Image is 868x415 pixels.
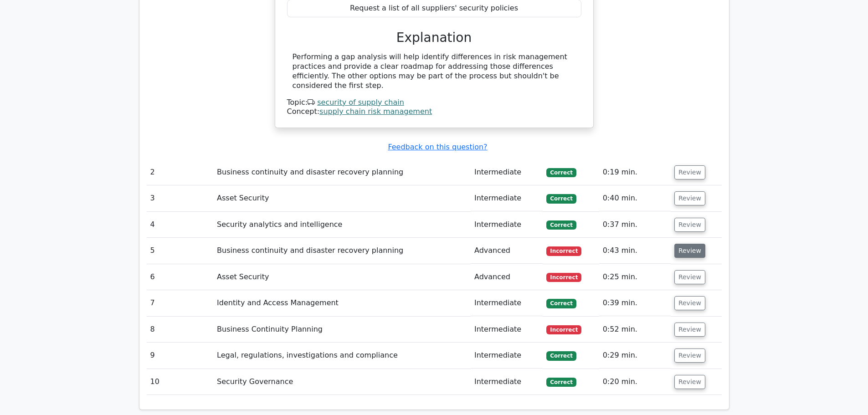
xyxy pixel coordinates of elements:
a: security of supply chain [317,98,404,107]
span: Incorrect [546,325,581,334]
div: Concept: [287,107,581,117]
button: Review [674,165,705,179]
td: Intermediate [471,185,543,211]
td: 9 [147,343,214,369]
button: Review [674,296,705,310]
td: Intermediate [471,212,543,238]
td: Intermediate [471,369,543,395]
button: Review [674,218,705,232]
td: 0:20 min. [599,369,671,395]
td: 8 [147,317,214,343]
a: supply chain risk management [319,107,432,116]
button: Review [674,323,705,337]
span: Incorrect [546,246,581,256]
td: 0:29 min. [599,343,671,369]
td: 4 [147,212,214,238]
td: 3 [147,185,214,211]
span: Correct [546,194,576,203]
td: 7 [147,290,214,316]
td: 0:37 min. [599,212,671,238]
td: 0:52 min. [599,317,671,343]
td: Business continuity and disaster recovery planning [213,238,471,264]
span: Correct [546,220,576,230]
button: Review [674,270,705,284]
td: 2 [147,159,214,185]
td: Asset Security [213,185,471,211]
td: Intermediate [471,290,543,316]
td: 0:25 min. [599,264,671,290]
button: Review [674,375,705,389]
td: 0:40 min. [599,185,671,211]
button: Review [674,244,705,258]
td: 5 [147,238,214,264]
td: Asset Security [213,264,471,290]
td: 10 [147,369,214,395]
td: 6 [147,264,214,290]
a: Feedback on this question? [388,143,487,151]
td: Advanced [471,264,543,290]
span: Correct [546,378,576,387]
td: Intermediate [471,343,543,369]
div: Performing a gap analysis will help identify differences in risk management practices and provide... [293,52,576,90]
td: 0:19 min. [599,159,671,185]
div: Topic: [287,98,581,108]
td: 0:43 min. [599,238,671,264]
td: Security analytics and intelligence [213,212,471,238]
td: Identity and Access Management [213,290,471,316]
span: Incorrect [546,273,581,282]
h3: Explanation [293,30,576,46]
td: Advanced [471,238,543,264]
span: Correct [546,168,576,177]
td: 0:39 min. [599,290,671,316]
button: Review [674,191,705,205]
td: Security Governance [213,369,471,395]
td: Intermediate [471,159,543,185]
td: Business Continuity Planning [213,317,471,343]
td: Intermediate [471,317,543,343]
button: Review [674,348,705,363]
span: Correct [546,351,576,360]
td: Business continuity and disaster recovery planning [213,159,471,185]
td: Legal, regulations, investigations and compliance [213,343,471,369]
span: Correct [546,299,576,308]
